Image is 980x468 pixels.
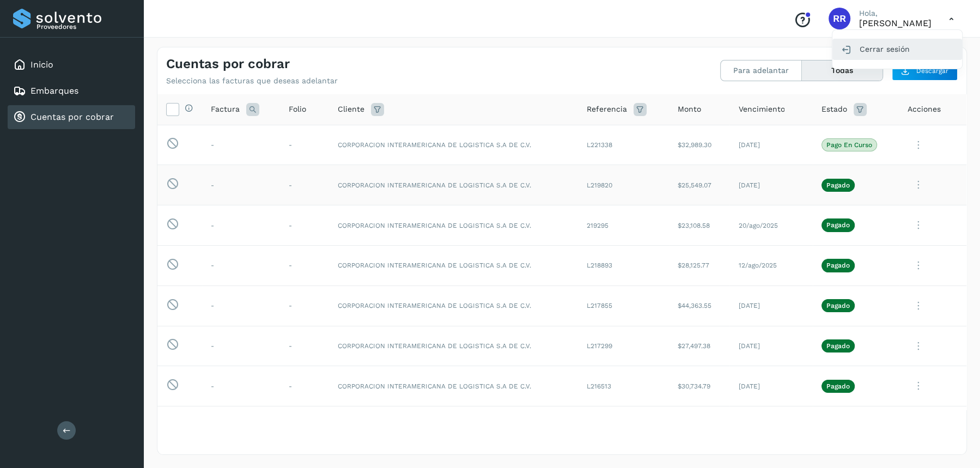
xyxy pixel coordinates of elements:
div: Embarques [8,79,135,103]
a: Inicio [31,59,53,70]
p: Proveedores [36,23,131,31]
a: Embarques [31,86,78,96]
div: Cerrar sesión [832,39,962,59]
a: Cuentas por cobrar [31,112,114,122]
div: Inicio [8,53,135,77]
div: Cuentas por cobrar [8,105,135,129]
